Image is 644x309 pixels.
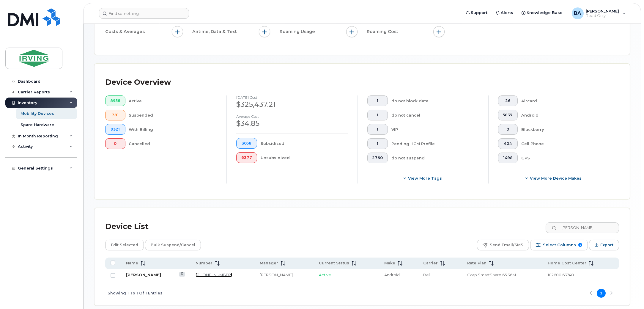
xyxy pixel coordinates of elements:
[110,98,120,103] span: 8958
[498,110,518,120] button: 5837
[280,29,317,35] span: Roaming Usage
[498,138,518,149] button: 404
[521,124,610,135] div: Blackberry
[503,156,513,160] span: 1498
[367,153,388,163] button: 2760
[145,240,201,250] button: Bulk Suspend/Cancel
[196,272,232,277] a: [PHONE_NUMBER]
[477,240,529,250] button: Send Email/SMS
[367,110,388,120] button: 1
[498,124,518,135] button: 0
[151,241,195,250] span: Bulk Suspend/Cancel
[408,175,442,181] span: View more tags
[105,95,125,106] button: 8958
[367,124,388,135] button: 1
[568,7,630,19] div: Bonas, Amanda
[129,138,217,149] div: Cancelled
[111,241,138,250] span: Edit Selected
[105,138,125,149] button: 0
[236,99,348,109] div: $325,437.21
[501,10,514,16] span: Alerts
[471,10,488,16] span: Support
[423,261,438,266] span: Carrier
[467,261,486,266] span: Rate Plan
[129,95,217,106] div: Active
[236,152,257,163] button: 6277
[105,240,144,250] button: Edit Selected
[586,13,619,18] span: Read Only
[260,261,278,266] span: Manager
[367,29,400,35] span: Roaming Cost
[126,261,138,266] span: Name
[498,153,518,163] button: 1498
[546,222,619,233] input: Search Device List ...
[503,141,513,146] span: 404
[261,138,348,149] div: Subsidized
[105,29,147,35] span: Costs & Averages
[129,110,217,120] div: Suspended
[261,152,348,163] div: Unsubsidized
[260,272,308,278] div: [PERSON_NAME]
[384,261,395,266] span: Make
[530,175,582,181] span: View More Device Makes
[236,138,257,149] button: 3058
[367,95,388,106] button: 1
[105,219,149,234] div: Device List
[372,141,383,146] span: 1
[372,127,383,132] span: 1
[372,98,383,103] span: 1
[236,114,348,118] h4: Average cost
[492,7,518,19] a: Alerts
[110,141,120,146] span: 0
[367,173,479,183] button: View more tags
[110,113,120,117] span: 381
[518,7,567,19] a: Knowledge Base
[498,95,518,106] button: 26
[236,95,348,99] h4: [DATE] cost
[548,272,574,277] span: 102600.63748
[503,127,513,132] span: 0
[521,138,610,149] div: Cell Phone
[319,272,331,277] span: Active
[384,272,400,277] span: Android
[129,124,217,135] div: With Billing
[589,240,619,250] button: Export
[179,272,185,277] a: View Last Bill
[391,110,479,120] div: do not cancel
[574,10,581,17] span: BA
[391,124,479,135] div: VIP
[193,29,239,35] span: Airtime, Data & Text
[423,272,431,277] span: Bell
[597,289,606,298] button: Page 1
[530,240,588,250] button: Select Columns 9
[319,261,349,266] span: Current Status
[105,124,125,135] button: 9321
[372,113,383,117] span: 1
[367,138,388,149] button: 1
[105,75,171,90] div: Device Overview
[236,118,348,128] div: $34.85
[600,241,613,250] span: Export
[126,272,161,277] a: [PERSON_NAME]
[543,241,576,250] span: Select Columns
[462,7,492,19] a: Support
[99,8,189,19] input: Find something...
[241,141,252,146] span: 3058
[548,261,586,266] span: Home Cost Center
[391,138,479,149] div: Pending HCM Profile
[503,113,513,117] span: 5837
[586,9,619,13] span: [PERSON_NAME]
[490,241,523,250] span: Send Email/SMS
[372,156,383,160] span: 2760
[527,10,563,16] span: Knowledge Base
[467,272,516,277] span: Corp SmartShare 65 36M
[521,110,610,120] div: Android
[503,98,513,103] span: 26
[391,95,479,106] div: do not block data
[521,95,610,106] div: Aircard
[241,155,252,160] span: 6277
[498,173,610,183] button: View More Device Makes
[108,289,163,298] span: Showing 1 To 1 Of 1 Entries
[105,110,125,120] button: 381
[521,153,610,163] div: GPS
